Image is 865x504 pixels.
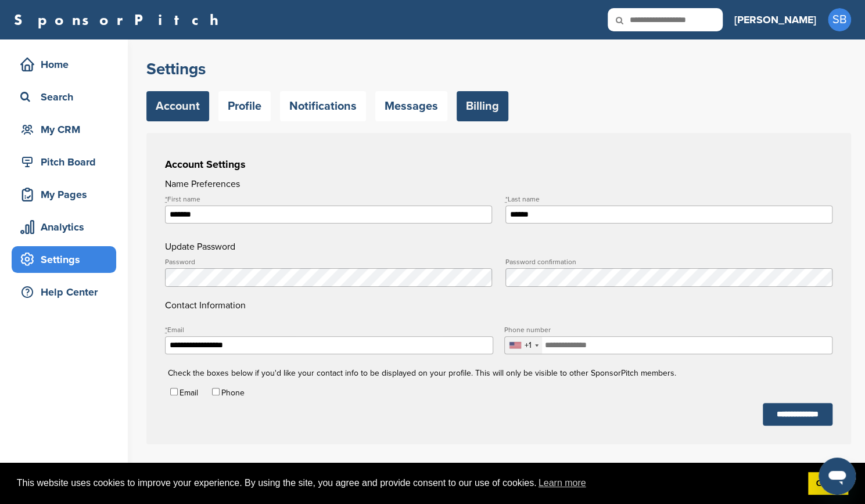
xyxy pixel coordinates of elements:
a: Home [12,51,116,78]
a: Search [12,84,116,110]
label: Email [180,388,198,398]
label: Last name [505,196,832,203]
h4: Contact Information [165,258,832,312]
a: Billing [457,91,508,121]
label: Password confirmation [505,258,832,265]
iframe: Button to launch messaging window [819,458,856,495]
label: Password [165,258,492,265]
div: Pitch Board [17,152,116,172]
div: Settings [17,249,116,270]
div: Search [17,87,116,107]
div: +1 [525,341,532,350]
abbr: required [165,195,167,203]
a: Settings [12,246,116,273]
h3: [PERSON_NAME] [734,12,816,28]
label: Email [165,326,493,333]
div: Analytics [17,217,116,237]
div: Selected country [505,337,542,354]
a: My Pages [12,181,116,208]
a: dismiss cookie message [808,472,848,495]
div: My CRM [17,119,116,140]
abbr: required [505,195,508,203]
div: My Pages [17,184,116,205]
a: Analytics [12,214,116,240]
div: Home [17,54,116,75]
a: [PERSON_NAME] [734,7,816,33]
label: Phone number [504,326,832,333]
h3: Account Settings [165,156,832,172]
span: This website uses cookies to improve your experience. By using the site, you agree and provide co... [17,474,799,492]
a: Notifications [280,91,366,121]
a: Account [146,91,209,121]
span: SB [828,8,851,31]
a: Help Center [12,279,116,305]
a: My CRM [12,116,116,143]
a: learn more about cookies [537,474,588,492]
label: First name [165,196,492,203]
h4: Update Password [165,240,832,254]
h4: Name Preferences [165,177,832,191]
div: Help Center [17,282,116,303]
abbr: required [165,326,167,334]
h2: Settings [146,59,851,80]
label: Phone [221,388,245,398]
a: SponsorPitch [14,12,226,27]
a: Profile [218,91,271,121]
a: Pitch Board [12,149,116,175]
a: Messages [375,91,447,121]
